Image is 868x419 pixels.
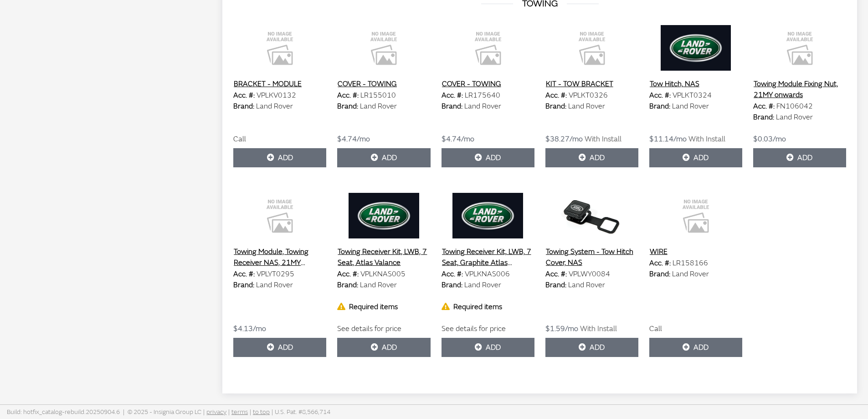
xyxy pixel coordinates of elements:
[203,408,205,416] span: |
[545,246,638,269] button: Towing System - Tow Hitch Cover, NAS
[442,279,462,290] label: Brand:
[545,78,614,90] button: KIT - TOW BRACKET
[360,102,397,111] span: Land Rover
[337,301,430,312] div: Required items
[649,323,662,334] label: Call
[545,279,566,290] label: Brand:
[465,269,510,279] span: VPLKNAS006
[253,408,270,416] a: to top
[753,148,846,167] button: Add
[337,193,430,238] img: Image for Towing Receiver Kit, LWB, 7 Seat, Atlas Valance
[257,269,294,279] span: VPLYT0295
[442,193,534,238] img: Image for Towing Receiver Kit, LWB, 7 Seat, Graphite Atlas Valance
[649,78,700,90] button: Tow Hitch, NAS
[672,102,709,111] span: Land Rover
[545,338,638,357] button: Add
[464,102,501,111] span: Land Rover
[360,280,397,290] span: Land Rover
[228,408,230,416] span: |
[545,101,566,112] label: Brand:
[337,338,430,357] button: Add
[233,193,326,238] img: Image for Towing Module, Towing Receiver NAS, 21MY onwards
[673,259,708,268] span: LR158166
[545,324,578,333] span: $1.59/mo
[649,338,742,357] button: Add
[585,134,621,144] span: With Install
[442,25,534,71] img: Image for COVER - TOWING
[337,90,359,101] label: Acc. #:
[337,148,430,167] button: Add
[545,134,583,144] span: $38.27/mo
[231,408,248,416] a: terms
[442,148,534,167] button: Add
[233,134,246,145] label: Call
[753,78,846,101] button: Towing Module Fixing Nut, 21MY onwards
[649,269,670,279] label: Brand:
[545,269,567,279] label: Acc. #:
[337,269,359,279] label: Acc. #:
[337,246,430,269] button: Towing Receiver Kit, LWB, 7 Seat, Atlas Valance
[257,91,296,100] span: VPLKV0132
[464,280,501,290] span: Land Rover
[649,90,671,101] label: Acc. #:
[256,102,293,111] span: Land Rover
[337,134,370,144] span: $4.74/mo
[649,134,687,144] span: $11.14/mo
[545,148,638,167] button: Add
[649,101,670,112] label: Brand:
[233,148,326,167] button: Add
[233,101,254,112] label: Brand:
[337,279,358,290] label: Brand:
[337,101,358,112] label: Brand:
[545,90,567,101] label: Acc. #:
[442,90,463,101] label: Acc. #:
[776,102,813,111] span: FN106042
[776,113,813,122] span: Land Rover
[753,25,846,71] img: Image for Towing Module Fixing Nut, 21MY onwards
[360,269,406,279] span: VPLKNAS005
[128,408,201,416] span: © 2025 - Insignia Group LC
[337,25,430,71] img: Image for COVER - TOWING
[545,193,638,238] img: Image for Towing System - Tow Hitch Cover, NAS
[649,25,742,71] img: Image for Tow Hitch, NAS
[753,101,775,112] label: Acc. #:
[568,102,605,111] span: Land Rover
[233,90,255,101] label: Acc. #:
[250,408,251,416] span: |
[337,78,397,90] button: COVER - TOWING
[233,279,254,290] label: Brand:
[442,338,534,357] button: Add
[568,280,605,290] span: Land Rover
[7,408,120,416] span: Build: hotfix_catalog-rebuild.20250904.6
[442,269,463,279] label: Acc. #:
[272,408,273,416] span: |
[649,193,742,238] img: Image for WIRE
[569,269,610,279] span: VPLWY0084
[123,408,124,416] span: |
[233,269,255,279] label: Acc. #:
[233,25,326,71] img: Image for BRACKET - MODULE
[442,101,462,112] label: Brand:
[233,78,302,90] button: BRACKET - MODULE
[206,408,226,416] a: privacy
[256,280,293,290] span: Land Rover
[649,258,671,269] label: Acc. #:
[673,91,712,100] span: VPLKT0324
[442,134,474,144] span: $4.74/mo
[337,323,401,334] label: See details for price
[270,408,330,416] span: U.S. Pat. #8,566,714
[649,246,668,258] button: WIRE
[753,112,774,123] label: Brand:
[360,91,396,100] span: LR155010
[545,25,638,71] img: Image for KIT - TOW BRACKET
[233,338,326,357] button: Add
[649,148,742,167] button: Add
[442,323,506,334] label: See details for price
[233,324,266,333] span: $4.13/mo
[688,134,725,144] span: With Install
[569,91,608,100] span: VPLKT0326
[233,246,326,269] button: Towing Module, Towing Receiver NAS, 21MY onwards
[753,134,786,144] span: $0.03/mo
[442,246,534,269] button: Towing Receiver Kit, LWB, 7 Seat, Graphite Atlas Valance
[442,78,502,90] button: COVER - TOWING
